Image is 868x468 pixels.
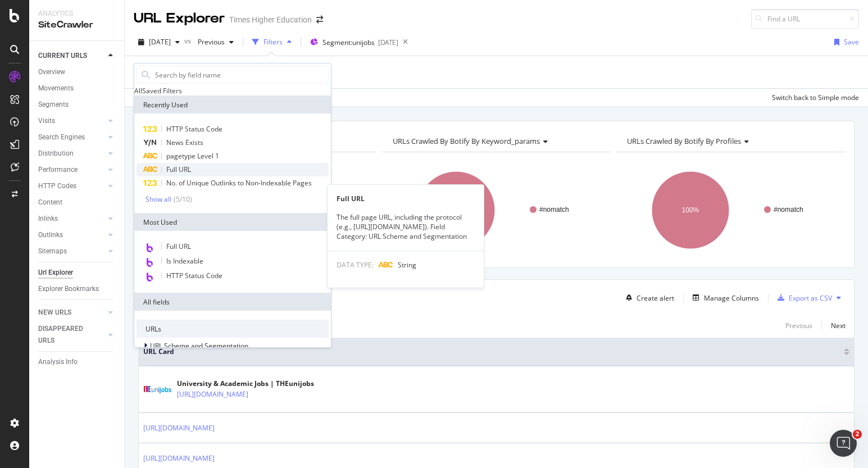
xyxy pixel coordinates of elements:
[193,37,225,47] span: Previous
[70,324,79,333] div: Profile image for Emma
[38,66,65,78] div: Overview
[322,38,375,47] span: Segment: unijobs
[86,6,112,14] h1: Botify
[35,368,44,377] button: Emoji picker
[263,37,283,47] div: Filters
[38,99,116,111] a: Segments
[38,197,62,208] div: Content
[38,164,78,176] div: Performance
[38,356,116,368] a: Analysis Info
[38,19,115,31] div: SiteCrawler
[38,213,105,225] a: Inlinks
[197,4,217,25] div: Close
[18,249,175,283] div: I'll connect you with one of our human agents who can assist you further right away.
[248,33,296,51] button: Filters
[9,243,184,289] div: I'll connect you with one of our human agents who can assist you further right away.Customer Supp...
[785,319,812,332] button: Previous
[38,115,105,127] a: Visits
[830,430,857,457] iframe: Intercom live chat
[18,47,175,102] div: The team will get back to you on this. Our usual reply time is under 2 hours. You'll get replies ...
[682,206,699,214] text: 100%
[166,256,203,266] span: Is Indexable
[166,271,222,280] span: HTTP Status Code
[149,37,171,47] span: 2025 Sep. 26th
[166,165,191,174] span: Full URL
[621,289,674,307] button: Create alert
[193,364,211,381] button: Send a message…
[143,453,215,464] a: [URL][DOMAIN_NAME]
[134,293,331,311] div: All fields
[328,194,484,203] div: Full URL
[38,283,99,295] div: Explorer Bookmarks
[9,40,184,108] div: The team will get back to you on this. Our usual reply time is under 2 hours.You'll get replies h...
[9,243,216,314] div: Customer Support says…
[393,136,540,146] span: URLs Crawled By Botify By keyword_params
[18,80,165,101] b: [EMAIL_ADDRESS][PERSON_NAME][DOMAIN_NAME]
[539,206,569,213] text: #nomatch
[7,4,29,26] button: go back
[704,293,759,303] div: Manage Columns
[306,33,398,51] button: Segment:unijobs[DATE]
[853,430,862,439] span: 2
[38,131,105,143] a: Search Engines
[38,246,105,257] a: Sitemaps
[789,293,832,303] div: Export as CSV
[38,66,116,78] a: Overview
[38,307,105,319] a: NEW URLS
[637,293,674,303] div: Create alert
[38,148,105,160] a: Distribution
[38,283,116,295] a: Explorer Bookmarks
[143,422,215,434] a: [URL][DOMAIN_NAME]
[166,124,222,134] span: HTTP Status Code
[9,209,216,243] div: Emer says…
[38,83,116,94] a: Movements
[166,151,219,161] span: pagetype Level 1
[38,267,73,279] div: Url Explorer
[166,138,203,147] span: News Exists
[38,323,105,347] a: DISAPPEARED URLS
[38,83,74,94] div: Movements
[154,66,328,83] input: Search by field name
[390,132,601,150] h4: URLs Crawled By Botify By keyword_params
[767,89,859,107] button: Switch back to Simple mode
[10,344,215,364] textarea: Message…
[53,368,62,377] button: Gif picker
[382,161,608,259] svg: A chart.
[774,206,803,213] text: #nomatch
[398,260,416,270] span: String
[95,14,148,25] p: Within 2 hours
[177,389,248,400] a: [URL][DOMAIN_NAME]
[229,14,312,25] div: Times Higher Education
[38,180,76,192] div: HTTP Codes
[38,213,58,225] div: Inlinks
[316,16,323,24] div: arrow-right-arrow-left
[38,229,105,241] a: Outlinks
[146,196,171,203] div: Show all
[184,36,193,46] span: vs
[378,38,398,47] div: [DATE]
[17,368,26,377] button: Upload attachment
[38,50,87,62] div: CURRENT URLS
[150,341,248,351] span: URL Scheme and Segmentation
[38,356,78,368] div: Analysis Info
[63,6,81,24] div: Profile image for Emma
[38,267,116,279] a: Url Explorer
[48,6,66,24] img: Profile image for Renaud
[785,321,812,330] div: Previous
[9,110,184,200] div: Thanks for sharing these details about your Unijobs URLs! Would you like me to connect you with a...
[134,86,142,96] div: All
[176,4,197,26] button: Home
[616,161,843,259] svg: A chart.
[38,99,69,111] div: Segments
[18,292,154,298] div: Customer Support • AI Agent • 53m ago
[772,93,859,102] div: Switch back to Simple mode
[773,289,832,307] button: Export as CSV
[38,180,105,192] a: HTTP Codes
[625,132,835,150] h4: URLs Crawled By Botify By profiles
[751,9,859,29] input: Find a URL
[134,96,331,113] div: Recently Used
[627,136,741,146] span: URLs Crawled By Botify By profiles
[9,110,216,209] div: Customer Support says…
